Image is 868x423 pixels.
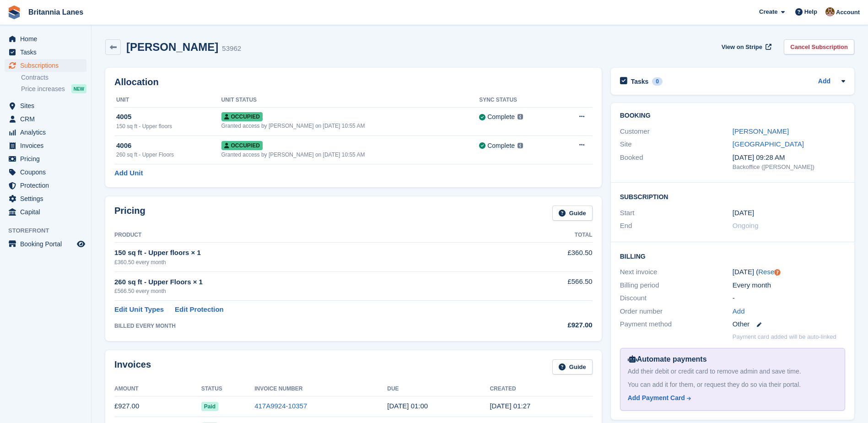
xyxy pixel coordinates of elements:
[114,396,201,417] td: £927.00
[114,93,221,108] th: Unit
[620,112,845,119] h2: Booking
[75,239,86,249] a: Preview store
[201,382,255,396] th: Status
[733,332,836,342] p: Payment card added will be auto-linked
[114,322,504,330] div: BILLED EVERY MONTH
[8,226,91,235] span: Storefront
[733,280,845,291] div: Every month
[20,166,75,179] span: Coupons
[20,206,75,218] span: Capital
[733,222,759,229] span: Ongoing
[620,126,733,137] div: Customer
[722,43,762,52] span: View on Stripe
[504,320,592,331] div: £927.00
[5,152,86,165] a: menu
[20,238,75,250] span: Booking Portal
[825,7,835,16] img: Admin
[116,141,221,151] div: 4006
[733,306,745,317] a: Add
[552,206,593,221] a: Guide
[620,319,733,330] div: Payment method
[254,382,387,396] th: Invoice Number
[221,122,480,130] div: Granted access by [PERSON_NAME] on [DATE] 10:55 AM
[5,113,86,125] a: menu
[620,192,845,201] h2: Subscription
[20,192,75,205] span: Settings
[620,139,733,150] div: Site
[20,46,75,59] span: Tasks
[116,122,221,130] div: 150 sq ft - Upper floors
[631,77,649,86] h2: Tasks
[759,7,777,16] span: Create
[836,8,860,17] span: Account
[20,113,75,125] span: CRM
[7,5,21,19] img: stora-icon-8386f47178a22dfd0bd8f6a31ec36ba5ce8667c1dd55bd0f319d3a0aa187defe.svg
[5,206,86,218] a: menu
[114,228,504,243] th: Product
[620,251,845,260] h2: Billing
[5,59,86,72] a: menu
[804,7,817,16] span: Help
[114,304,164,315] a: Edit Unit Types
[20,139,75,152] span: Invoices
[652,77,663,86] div: 0
[5,238,86,250] a: menu
[620,293,733,304] div: Discount
[20,179,75,192] span: Protection
[733,208,754,218] time: 2024-10-01 00:00:00 UTC
[628,354,837,365] div: Automate payments
[620,267,733,277] div: Next invoice
[116,112,221,122] div: 4005
[784,39,854,54] a: Cancel Subscription
[733,163,845,172] div: Backoffice ([PERSON_NAME])
[114,258,504,266] div: £360.50 every month
[818,76,830,87] a: Add
[490,402,530,410] time: 2025-08-01 00:27:36 UTC
[387,382,490,396] th: Due
[628,367,837,376] div: Add their debit or credit card to remove admin and save time.
[620,280,733,291] div: Billing period
[21,73,86,82] a: Contracts
[504,243,592,271] td: £360.50
[487,112,515,122] div: Complete
[126,41,218,53] h2: [PERSON_NAME]
[620,152,733,172] div: Booked
[222,43,241,54] div: 53962
[733,267,845,277] div: [DATE] ( )
[620,306,733,317] div: Order number
[733,293,845,304] div: -
[479,93,558,108] th: Sync Status
[21,84,86,94] a: Price increases NEW
[20,33,75,45] span: Home
[114,359,151,374] h2: Invoices
[20,126,75,139] span: Analytics
[71,84,86,93] div: NEW
[733,319,845,330] div: Other
[504,271,592,300] td: £566.50
[114,287,504,295] div: £566.50 every month
[487,141,515,151] div: Complete
[5,126,86,139] a: menu
[5,139,86,152] a: menu
[628,393,685,403] div: Add Payment Card
[504,228,592,243] th: Total
[387,402,428,410] time: 2025-08-02 00:00:00 UTC
[20,152,75,165] span: Pricing
[733,127,789,135] a: [PERSON_NAME]
[114,168,143,179] a: Add Unit
[114,277,504,287] div: 260 sq ft - Upper Floors × 1
[116,151,221,159] div: 260 sq ft - Upper Floors
[620,208,733,218] div: Start
[201,402,218,411] span: Paid
[221,151,480,159] div: Granted access by [PERSON_NAME] on [DATE] 10:55 AM
[25,5,87,20] a: Britannia Lanes
[5,33,86,45] a: menu
[518,143,523,148] img: icon-info-grey-7440780725fd019a000dd9b08b2336e03edf1995a4989e88bcd33f0948082b44.svg
[20,59,75,72] span: Subscriptions
[620,221,733,231] div: End
[21,85,65,93] span: Price increases
[114,248,504,258] div: 150 sq ft - Upper floors × 1
[552,359,593,374] a: Guide
[5,99,86,112] a: menu
[758,268,776,276] a: Reset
